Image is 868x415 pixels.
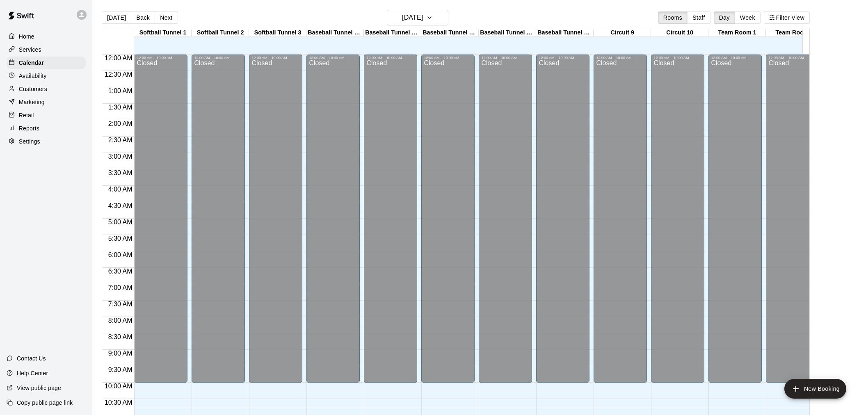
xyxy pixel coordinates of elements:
div: 12:00 AM – 10:00 AM: Closed [651,55,704,383]
div: Baseball Tunnel 4 (Machine) [306,29,364,37]
p: Calendar [19,59,44,67]
span: 12:30 AM [103,71,135,78]
div: 12:00 AM – 10:00 AM: Closed [192,55,245,383]
p: Home [19,32,34,41]
span: 3:00 AM [106,153,135,160]
span: 1:00 AM [106,87,135,94]
a: Reports [7,122,86,135]
div: 12:00 AM – 10:00 AM [251,56,300,60]
div: Closed [596,60,644,385]
span: 5:30 AM [106,235,135,242]
div: Closed [366,60,415,385]
button: Next [155,11,178,24]
span: 3:30 AM [106,169,135,176]
div: 12:00 AM – 10:00 AM: Closed [594,55,647,383]
p: Copy public page link [17,399,73,407]
div: 12:00 AM – 10:00 AM: Closed [421,55,475,383]
a: Customers [7,83,86,95]
div: 12:00 AM – 10:00 AM [596,56,644,60]
p: Availability [19,72,47,80]
div: 12:00 AM – 10:00 AM: Closed [249,55,302,383]
div: Closed [539,60,587,385]
p: Marketing [19,98,45,106]
div: 12:00 AM – 10:00 AM: Closed [766,55,819,383]
div: Softball Tunnel 3 [249,29,306,37]
div: 12:00 AM – 10:00 AM [653,56,702,60]
div: 12:00 AM – 10:00 AM: Closed [536,55,589,383]
span: 2:00 AM [106,120,135,127]
button: Staff [687,11,710,24]
div: 12:00 AM – 10:00 AM: Closed [479,55,532,383]
div: Closed [711,60,759,385]
button: [DATE] [387,10,448,25]
div: Circuit 9 [594,29,651,37]
p: Customers [19,85,47,93]
div: 12:00 AM – 10:00 AM [366,56,415,60]
span: 1:30 AM [106,104,135,111]
span: 10:30 AM [103,399,135,406]
span: 10:00 AM [103,383,135,390]
p: Retail [19,111,34,119]
div: 12:00 AM – 10:00 AM [309,56,357,60]
div: Baseball Tunnel 8 (Mound) [536,29,594,37]
span: 6:00 AM [106,251,135,258]
div: Closed [137,60,185,385]
a: Settings [7,135,86,148]
div: Circuit 10 [651,29,708,37]
div: Closed [424,60,472,385]
div: Baseball Tunnel 7 (Mound/Machine) [479,29,536,37]
div: 12:00 AM – 10:00 AM [137,56,185,60]
div: Closed [653,60,702,385]
div: Softball Tunnel 1 [134,29,192,37]
div: Team Room 1 [708,29,766,37]
span: 4:30 AM [106,202,135,209]
span: 5:00 AM [106,219,135,226]
div: Softball Tunnel 2 [192,29,249,37]
div: Closed [194,60,242,385]
p: Settings [19,137,40,146]
span: 8:00 AM [106,317,135,324]
div: 12:00 AM – 10:00 AM [711,56,759,60]
button: Week [735,11,761,24]
a: Availability [7,70,86,82]
span: 7:00 AM [106,284,135,291]
button: [DATE] [102,11,131,24]
span: 2:30 AM [106,137,135,144]
button: Rooms [658,11,688,24]
div: Closed [481,60,530,385]
div: 12:00 AM – 10:00 AM [481,56,530,60]
div: 12:00 AM – 10:00 AM: Closed [134,55,187,383]
div: 12:00 AM – 10:00 AM: Closed [364,55,417,383]
button: Filter View [764,11,810,24]
button: Day [714,11,735,24]
div: Closed [768,60,817,385]
span: 9:00 AM [106,350,135,357]
span: 8:30 AM [106,333,135,340]
a: Home [7,30,86,43]
p: Services [19,46,41,54]
a: Services [7,43,86,56]
span: 7:30 AM [106,301,135,308]
p: Reports [19,124,39,132]
div: Retail [7,109,86,121]
button: Back [131,11,155,24]
a: Calendar [7,57,86,69]
div: Closed [251,60,300,385]
div: Baseball Tunnel 5 (Machine) [364,29,421,37]
div: 12:00 AM – 10:00 AM [768,56,817,60]
div: 12:00 AM – 10:00 AM: Closed [708,55,762,383]
div: 12:00 AM – 10:00 AM [424,56,472,60]
h6: [DATE] [402,12,423,23]
a: Marketing [7,96,86,108]
div: 12:00 AM – 10:00 AM [539,56,587,60]
div: Team Room 2 [766,29,823,37]
button: add [784,379,846,399]
p: Help Center [17,369,48,377]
